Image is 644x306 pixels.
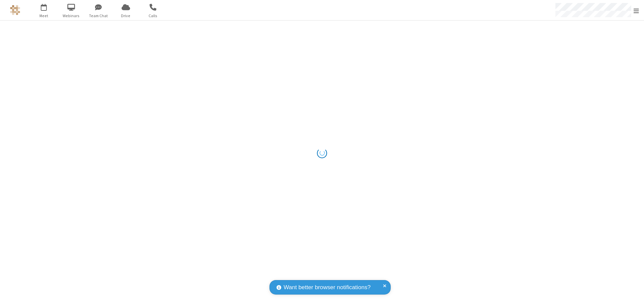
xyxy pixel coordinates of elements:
[140,13,166,19] span: Calls
[10,5,20,15] img: QA Selenium DO NOT DELETE OR CHANGE
[284,283,371,292] span: Want better browser notifications?
[86,13,111,19] span: Team Chat
[31,13,57,19] span: Meet
[113,13,138,19] span: Drive
[59,13,84,19] span: Webinars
